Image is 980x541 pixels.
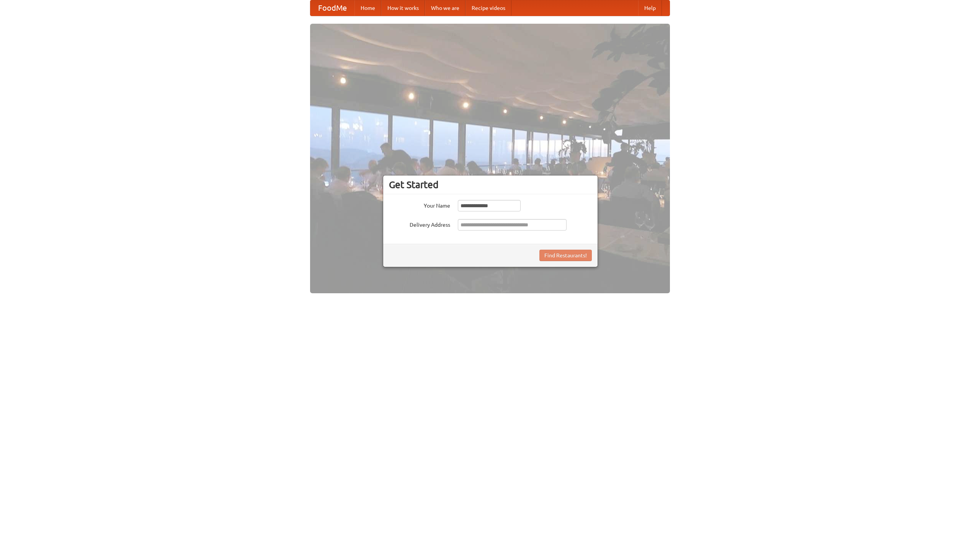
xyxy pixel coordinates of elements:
h3: Get Started [389,179,592,190]
a: Recipe videos [465,0,511,16]
label: Delivery Address [389,219,450,229]
button: Find Restaurants! [539,250,592,261]
a: How it works [381,0,425,16]
a: Who we are [425,0,465,16]
label: Your Name [389,200,450,210]
a: Home [354,0,381,16]
a: FoodMe [310,0,354,16]
a: Help [638,0,662,16]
